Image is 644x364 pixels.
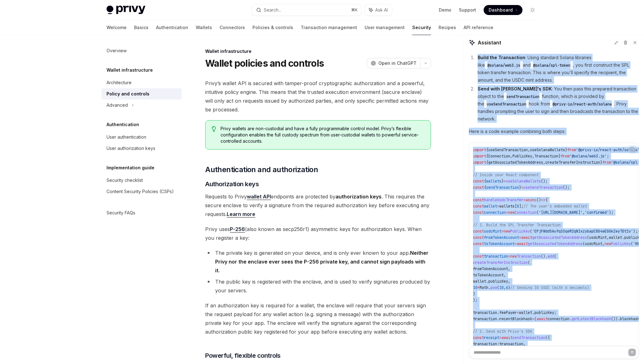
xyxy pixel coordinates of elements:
span: '[URL][DOMAIN_NAME]' [539,210,583,215]
span: // 1. Build the SPL Transfer Transaction [473,223,561,228]
span: @solana/spl-token [533,63,570,68]
div: Security checklist [106,177,143,184]
span: Transaction [534,154,558,159]
span: ⌘ K [351,8,358,13]
span: 10 [473,285,477,290]
span: . [532,310,534,315]
span: add [548,254,554,259]
span: . [488,285,491,290]
span: , [508,266,510,271]
button: Send message [628,349,636,356]
span: getAssociatedTokenAddress [488,160,543,165]
span: sendTransaction [486,185,519,190]
span: wallets [499,204,515,209]
span: feePayer [499,310,517,315]
a: Security FAQs [101,207,182,218]
span: = [515,241,517,246]
span: fromTokenAccount [484,235,519,240]
span: getAssociatedTokenAddress [532,235,587,240]
span: handleUsdcTransfer [484,197,523,203]
strong: Build the Transaction [478,55,525,60]
span: . [497,310,499,315]
span: wallet [609,235,622,240]
button: Open in ChatGPT [367,58,420,69]
span: = [532,316,534,321]
span: ( [587,235,589,240]
span: = [504,179,506,184]
a: User management [365,20,405,35]
img: light logo [106,6,145,14]
span: If an authorization key is required for a wallet, the enclave will require that your servers sign... [205,301,431,336]
span: ( [528,260,530,265]
a: Policies & controls [252,20,293,35]
a: User authorization keys [101,143,182,154]
a: P-256 [230,226,245,233]
span: 'EPjFWdd5AufqSSqeM2qN1xzybapC8G4wEGGkZwyTDt1v' [532,229,633,234]
span: (); [541,179,548,184]
span: 10 [499,285,504,290]
span: , [607,235,609,240]
span: 6 [506,285,508,290]
span: connection [548,316,569,321]
a: API reference [464,20,493,35]
div: User authentication [106,133,146,141]
span: sendTransaction [506,94,539,99]
span: Math [480,285,488,290]
span: , [508,279,510,284]
span: Connection [515,210,537,215]
span: await [521,235,532,240]
button: Ask AI [365,4,392,16]
div: Overview [106,47,127,54]
span: = [508,254,510,259]
span: , [523,341,526,346]
span: ()). [611,316,620,321]
a: Security checklist [101,175,182,186]
span: '@privy-io/react-auth/solana' [576,147,640,152]
span: Transaction [517,254,541,259]
span: { [545,197,548,203]
span: const [473,210,484,215]
a: Demo [439,7,451,13]
span: = [517,310,519,315]
span: usdcMint [585,241,602,246]
span: Powerful, flexible controls [205,351,281,360]
span: = [501,229,504,234]
a: Transaction management [301,20,357,35]
span: Authorization keys [205,180,259,188]
span: from [602,160,611,165]
span: Privy wallets are non-custodial and have a fully programmable control model. Privy’s flexible con... [221,126,424,144]
a: Architecture [101,77,182,88]
strong: Neither Privy nor the enclave ever sees the P-256 private key, and cannot sign payloads with it. [215,250,428,274]
span: { [484,185,486,190]
span: usdcMint [484,229,501,234]
span: import [473,147,486,152]
span: createTransferInstruction [473,260,528,265]
div: Policy and controls [106,90,149,98]
span: , [543,160,545,165]
span: transaction [484,254,508,259]
span: . [497,316,499,321]
span: . [569,316,572,321]
a: Authentication [156,20,188,35]
a: Support [459,7,476,13]
span: new [510,254,517,259]
span: transaction [473,316,497,321]
span: = [499,335,501,340]
span: { [486,160,488,165]
span: import [473,160,486,165]
span: ( [530,229,532,234]
span: { [486,154,488,159]
span: [ [515,204,517,209]
li: : Using standard Solana libraries like and , you first construct the SPL token transfer transacti... [476,54,639,84]
span: publicKey [624,235,644,240]
span: from [561,154,569,159]
span: recentBlockhash [499,316,532,321]
li: : You then pass this prepared transaction object to the function, which is provided by the hook f... [476,85,639,123]
span: Open in ChatGPT [378,60,417,66]
span: Requests to Privy endpoints are protected by . This requires the secure enclave to verify a signa... [205,192,431,218]
span: , [528,147,530,152]
span: . [486,279,488,284]
span: , [583,210,585,215]
span: ); [633,229,637,234]
span: 0 [517,204,519,209]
